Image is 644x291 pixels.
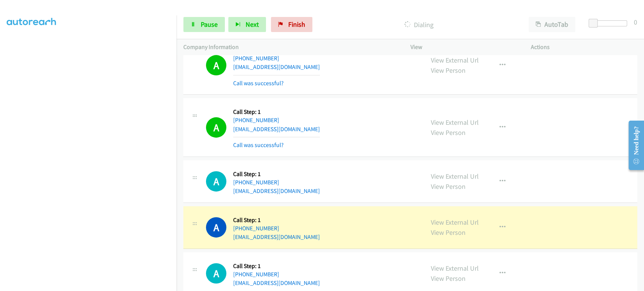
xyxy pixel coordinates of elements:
[529,17,575,32] button: AutoTab
[233,55,279,62] a: [PHONE_NUMBER]
[183,17,225,32] a: Pause
[431,172,479,181] a: View External Url
[233,170,320,178] h5: Call Step: 1
[233,187,320,195] a: [EMAIL_ADDRESS][DOMAIN_NAME]
[431,218,479,227] a: View External Url
[233,108,320,116] h5: Call Step: 1
[206,217,226,237] h1: A
[206,263,226,283] h1: A
[431,182,466,191] a: View Person
[228,17,266,32] button: Next
[233,271,279,278] a: [PHONE_NUMBER]
[233,262,320,270] h5: Call Step: 1
[431,56,479,64] a: View External Url
[206,117,226,138] h1: A
[271,17,312,32] a: Finish
[233,216,320,224] h5: Call Step: 1
[201,20,218,29] span: Pause
[233,63,320,70] a: [EMAIL_ADDRESS][DOMAIN_NAME]
[233,279,320,286] a: [EMAIL_ADDRESS][DOMAIN_NAME]
[431,274,466,283] a: View Person
[431,128,466,137] a: View Person
[431,228,466,237] a: View Person
[323,20,515,30] p: Dialing
[233,141,284,149] a: Call was successful?
[431,264,479,273] a: View External Url
[206,171,226,191] div: The call is yet to be attempted
[530,43,637,52] p: Actions
[431,118,479,127] a: View External Url
[592,20,627,26] div: Delay between calls (in seconds)
[233,116,279,124] a: [PHONE_NUMBER]
[233,233,320,240] a: [EMAIL_ADDRESS][DOMAIN_NAME]
[233,179,279,186] a: [PHONE_NUMBER]
[622,115,644,175] iframe: Resource Center
[233,80,284,87] a: Call was successful?
[431,66,466,75] a: View Person
[233,126,320,133] a: [EMAIL_ADDRESS][DOMAIN_NAME]
[288,20,305,29] span: Finish
[410,43,517,52] p: View
[233,225,279,232] a: [PHONE_NUMBER]
[206,171,226,191] h1: A
[634,17,637,27] div: 0
[183,43,397,52] p: Company Information
[206,263,226,283] div: The call is yet to be attempted
[206,55,226,75] h1: A
[246,20,259,29] span: Next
